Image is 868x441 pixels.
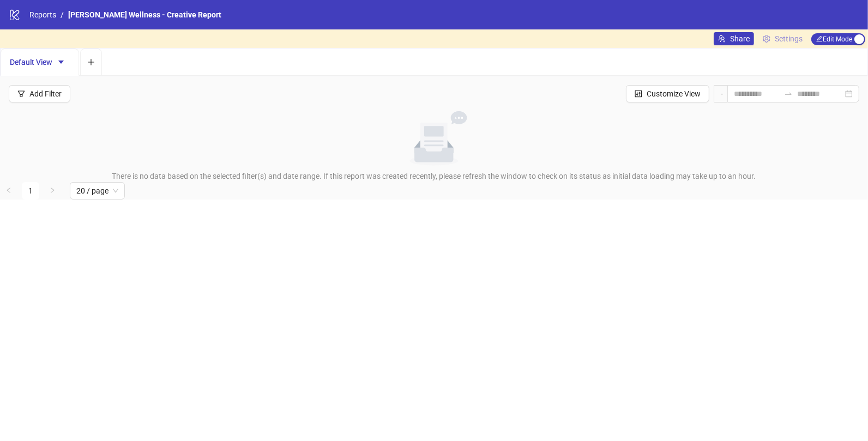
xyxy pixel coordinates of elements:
[730,34,750,43] span: Share
[635,90,642,98] span: control
[17,90,25,98] span: filter
[29,89,62,98] div: Add Filter
[714,32,754,45] button: Share
[714,85,727,102] div: -
[784,89,793,98] span: swap-right
[87,58,95,66] span: plus
[80,49,102,76] button: Add tab
[718,35,726,43] span: usergroup-add
[626,85,709,102] button: Customize View
[49,187,56,194] span: right
[9,85,70,102] button: Add Filter
[784,89,793,98] span: to
[68,10,221,19] span: [PERSON_NAME] Wellness - Creative Report
[22,182,39,200] li: 1
[76,183,118,199] span: 20 / page
[758,32,807,45] a: Settings
[27,9,58,21] a: Reports
[57,58,65,66] span: caret-down
[4,170,864,182] div: There is no data based on the selected filter(s) and date range. If this report was created recen...
[775,33,803,45] span: Settings
[22,183,39,199] a: 1
[647,89,701,98] span: Customize View
[5,187,12,194] span: left
[44,182,61,200] button: right
[44,182,61,200] li: Next Page
[10,58,70,67] span: Default View
[61,9,64,21] li: /
[70,182,125,200] div: Page Size
[763,35,770,43] span: setting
